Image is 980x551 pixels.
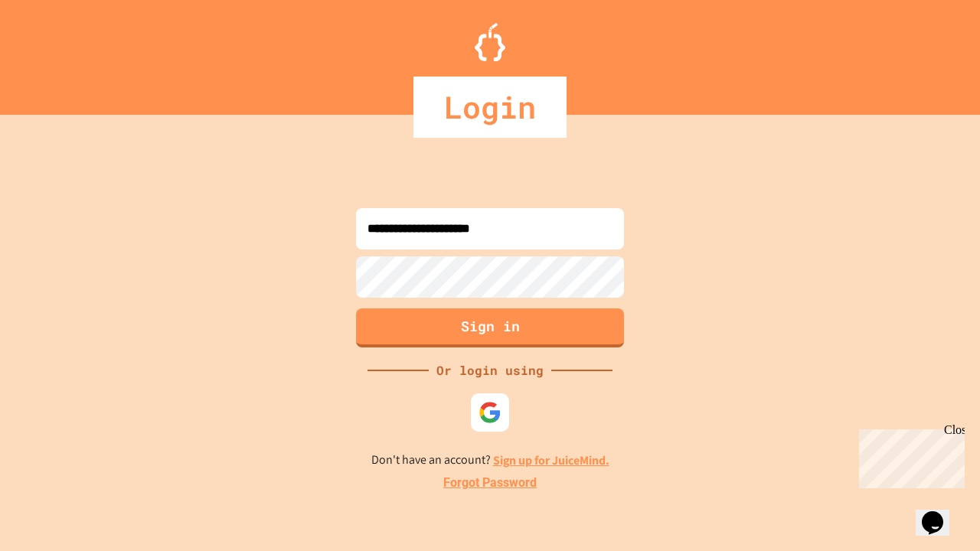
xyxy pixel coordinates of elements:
img: Logo.svg [475,23,505,61]
div: Login [413,77,567,138]
iframe: chat widget [853,423,965,488]
div: Chat with us now!Close [6,6,106,97]
div: Or login using [429,361,551,380]
img: google-icon.svg [479,401,501,424]
p: Don't have an account? [371,451,609,470]
button: Sign in [356,308,624,347]
a: Forgot Password [443,474,537,492]
iframe: chat widget [916,490,965,536]
a: Sign up for JuiceMind. [493,452,609,468]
